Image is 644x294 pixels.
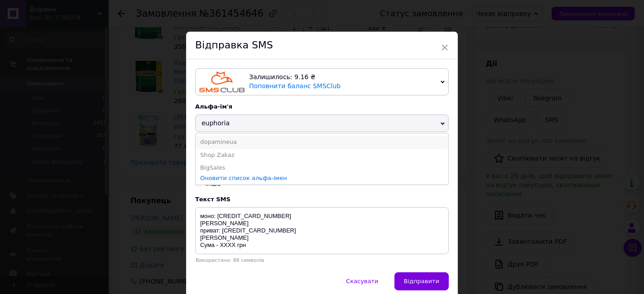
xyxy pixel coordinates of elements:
[195,257,449,263] div: Використано: 88 символів
[195,103,232,110] span: Альфа-ім'я
[196,136,448,148] li: dopamineua
[186,32,458,59] div: Відправка SMS
[441,40,449,55] span: ×
[202,119,230,127] span: euphoria
[196,149,448,161] li: Shop Zakaz
[249,73,437,82] div: Залишилось: 9.16 ₴
[196,161,448,174] li: BigSales
[346,278,378,285] span: Скасувати
[200,175,287,181] a: Оновити список альфа-імен
[394,272,449,290] button: Відправити
[195,196,449,203] div: Текст SMS
[195,207,449,254] textarea: моно: [CREDIT_CARD_NUMBER] [PERSON_NAME] приват: [CREDIT_CARD_NUMBER] [PERSON_NAME] Сума - ХХХХ грн
[336,272,388,290] button: Скасувати
[249,82,341,90] a: Поповнити баланс SMSClub
[404,278,439,285] span: Відправити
